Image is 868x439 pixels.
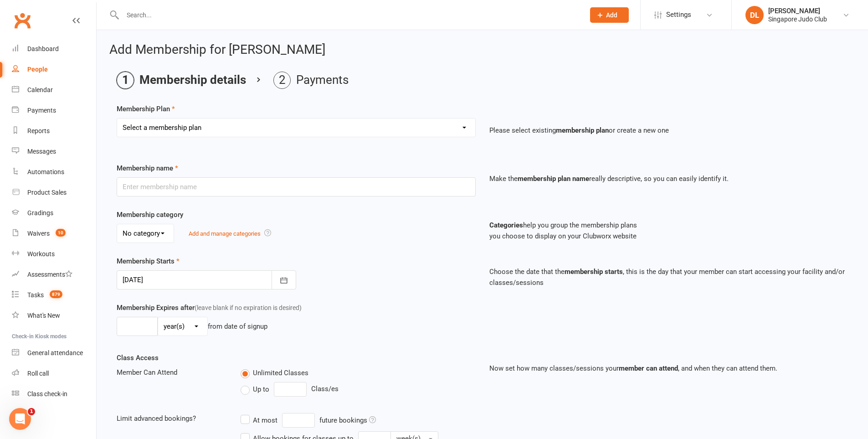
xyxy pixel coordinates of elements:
[768,7,827,15] div: [PERSON_NAME]
[12,203,96,223] a: Gradings
[27,390,67,398] div: Class check-in
[27,66,48,73] div: People
[208,321,267,332] div: from date of signup
[489,266,848,288] p: Choose the date that the , this is the day that your member can start accessing your facility and...
[27,271,72,278] div: Assessments
[12,100,96,121] a: Payments
[110,413,234,424] div: Limit advanced bookings?
[12,141,96,162] a: Messages
[489,173,848,184] p: Make the really descriptive, so you can easily identify it.
[27,107,56,114] div: Payments
[9,408,31,430] iframe: Intercom live chat
[12,162,96,182] a: Automations
[273,72,349,89] li: Payments
[518,175,589,183] strong: membership plan name
[110,367,234,378] div: Member Can Attend
[282,413,315,428] input: At mostfuture bookings
[12,244,96,264] a: Workouts
[27,209,53,217] div: Gradings
[12,363,96,384] a: Roll call
[109,43,855,57] h2: Add Membership for [PERSON_NAME]
[117,352,159,363] label: Class Access
[27,312,60,319] div: What's New
[27,291,44,299] div: Tasks
[12,343,96,363] a: General attendance kiosk mode
[606,11,617,19] span: Add
[666,5,691,25] span: Settings
[12,285,96,305] a: Tasks 879
[590,7,629,23] button: Add
[120,9,578,21] input: Search...
[117,256,180,267] label: Membership Starts
[27,45,59,52] div: Dashboard
[56,229,66,237] span: 10
[12,121,96,141] a: Reports
[768,15,827,23] div: Singapore Judo Club
[117,103,175,114] label: Membership Plan
[489,363,848,374] p: Now set how many classes/sessions your , and when they can attend them.
[50,290,62,298] span: 879
[12,80,96,100] a: Calendar
[12,264,96,285] a: Assessments
[12,223,96,244] a: Waivers 10
[11,9,34,32] a: Clubworx
[253,384,269,393] span: Up to
[253,367,308,377] span: Unlimited Classes
[12,59,96,80] a: People
[489,125,848,136] p: Please select existing or create a new one
[117,302,302,313] label: Membership Expires after
[27,127,50,134] div: Reports
[27,250,55,258] div: Workouts
[489,221,523,229] strong: Categories
[27,230,50,237] div: Waivers
[27,168,64,176] div: Automations
[27,349,83,356] div: General attendance
[12,39,96,59] a: Dashboard
[12,384,96,404] a: Class kiosk mode
[319,415,376,426] div: future bookings
[27,189,67,196] div: Product Sales
[565,268,623,276] strong: membership starts
[241,382,475,397] div: Class/es
[189,230,261,237] a: Add and manage categories
[745,6,764,24] div: DL
[117,209,183,220] label: Membership category
[27,86,53,93] div: Calendar
[12,182,96,203] a: Product Sales
[117,72,246,89] li: Membership details
[195,304,302,311] span: (leave blank if no expiration is desired)
[253,415,277,426] div: At most
[27,148,56,155] div: Messages
[12,305,96,326] a: What's New
[28,408,35,415] span: 1
[27,370,49,377] div: Roll call
[117,163,178,174] label: Membership name
[117,177,476,196] input: Enter membership name
[619,364,678,372] strong: member can attend
[556,126,609,134] strong: membership plan
[489,220,848,242] p: help you group the membership plans you choose to display on your Clubworx website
